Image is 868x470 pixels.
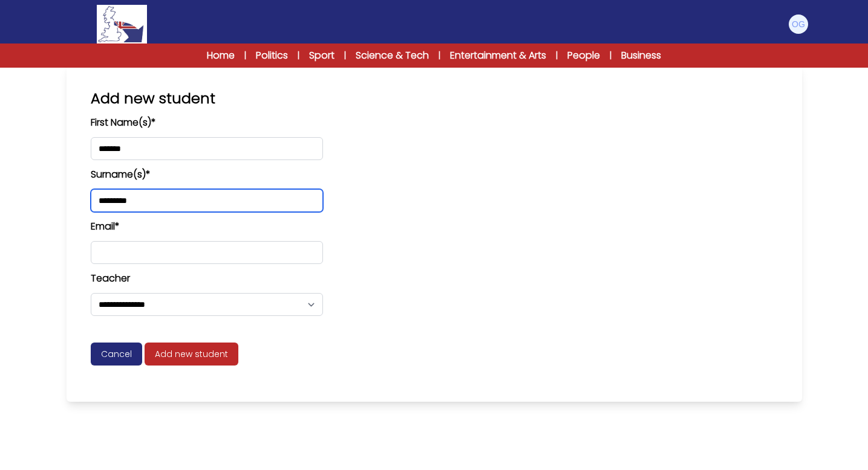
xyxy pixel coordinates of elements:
h2: Add new student [91,89,778,108]
span: | [244,50,246,62]
p: Email* [91,219,778,234]
p: Teacher [91,271,778,286]
p: First Name(s)* [91,115,778,130]
a: Business [621,48,661,63]
span: Cancel [91,343,142,365]
img: Logo [97,5,146,43]
a: Cancel [91,347,145,361]
a: Entertainment & Arts [450,48,546,63]
a: People [567,48,600,63]
span: | [556,50,558,62]
a: Home [207,48,235,63]
span: Add new student [145,343,238,365]
a: Science & Tech [356,48,429,63]
a: Logo [59,5,185,43]
span: | [610,50,612,62]
a: Politics [256,48,288,63]
img: Oliver Gargiulo [789,14,808,34]
a: Sport [309,48,334,63]
span: | [344,50,346,62]
span: | [439,50,440,62]
span: | [298,50,299,62]
p: Surname(s)* [91,167,778,182]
